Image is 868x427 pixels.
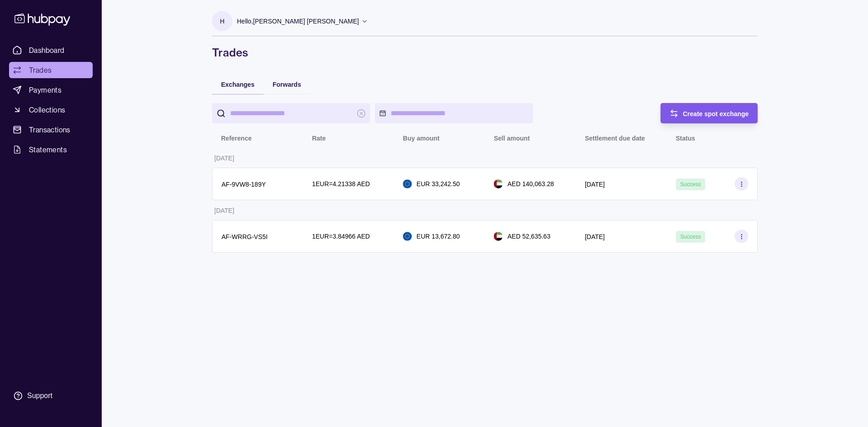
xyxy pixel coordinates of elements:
[221,135,252,142] p: Reference
[494,232,503,241] img: ae
[507,231,550,241] p: AED 52,635.63
[222,181,266,188] p: AF-9VW8-189Y
[676,135,695,142] p: Status
[585,233,605,240] p: [DATE]
[29,104,65,115] span: Collections
[494,179,503,188] img: ae
[9,82,93,98] a: Payments
[507,179,554,189] p: AED 140,063.28
[273,81,301,88] span: Forwards
[660,103,758,123] button: Create spot exchange
[403,135,439,142] p: Buy amount
[680,234,701,240] span: Success
[416,231,460,241] p: EUR 13,672.80
[29,144,67,155] span: Statements
[403,232,412,241] img: eu
[403,179,412,188] img: eu
[222,233,268,240] p: AF-WRRG-VS5I
[27,391,52,401] div: Support
[416,179,460,189] p: EUR 33,242.50
[29,84,61,95] span: Payments
[312,135,325,142] p: Rate
[220,16,224,26] p: H
[221,81,255,88] span: Exchanges
[312,231,370,241] p: 1 EUR = 3.84966 AED
[212,45,758,60] h1: Trades
[9,102,93,118] a: Collections
[29,45,65,56] span: Dashboard
[214,155,234,162] p: [DATE]
[9,386,93,405] a: Support
[237,16,359,26] p: Hello, [PERSON_NAME] [PERSON_NAME]
[585,181,605,188] p: [DATE]
[9,122,93,138] a: Transactions
[494,135,529,142] p: Sell amount
[9,62,93,78] a: Trades
[9,141,93,158] a: Statements
[29,65,52,75] span: Trades
[214,207,234,214] p: [DATE]
[9,42,93,58] a: Dashboard
[683,110,749,117] span: Create spot exchange
[230,103,352,123] input: search
[312,179,370,189] p: 1 EUR = 4.21338 AED
[585,135,645,142] p: Settlement due date
[680,181,701,188] span: Success
[29,124,71,135] span: Transactions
